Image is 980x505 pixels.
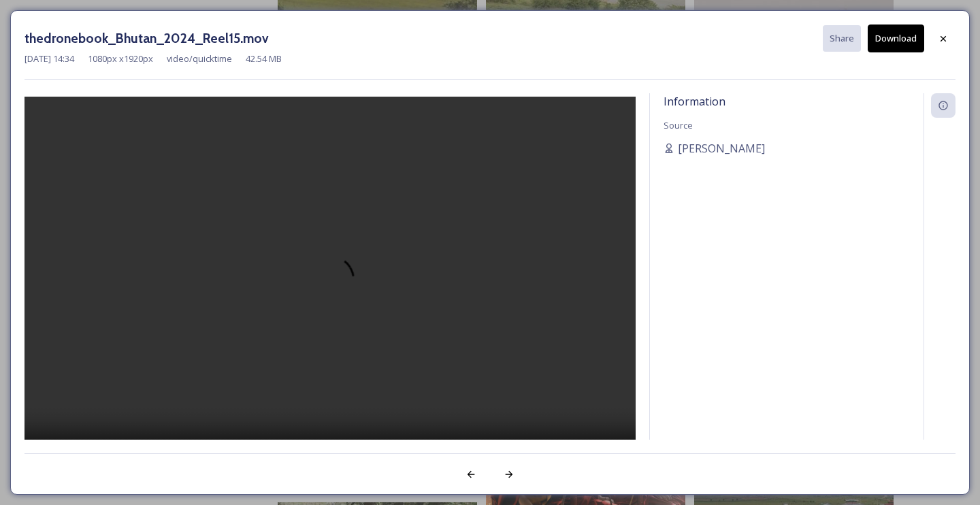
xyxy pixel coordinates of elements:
[246,52,282,65] span: 42.54 MB
[24,52,74,65] span: [DATE] 14:34
[24,29,269,48] h3: thedronebook_Bhutan_2024_Reel15.mov
[823,25,861,52] button: Share
[678,140,765,157] span: [PERSON_NAME]
[167,52,232,65] span: video/quicktime
[88,52,153,65] span: 1080 px x 1920 px
[664,94,725,109] span: Information
[868,25,924,52] button: Download
[664,119,693,131] span: Source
